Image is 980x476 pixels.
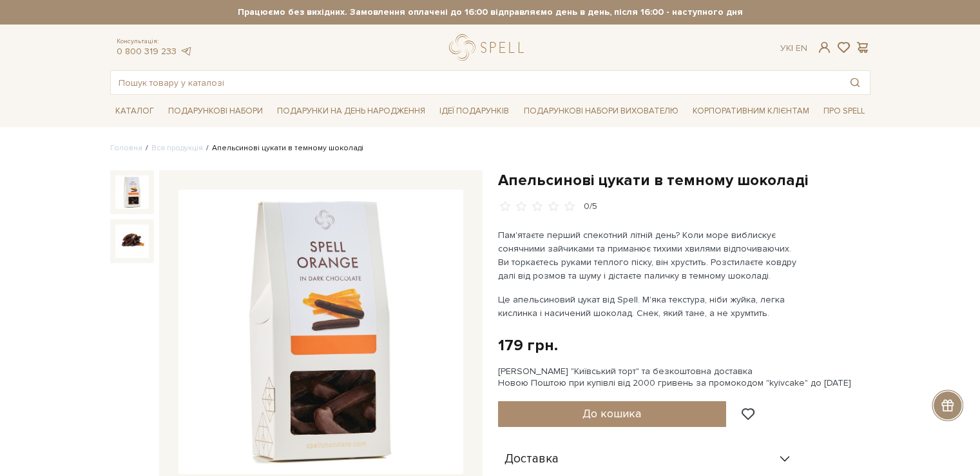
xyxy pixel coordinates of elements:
[117,37,193,46] span: Консультація:
[796,43,807,54] a: En
[449,34,530,61] a: logo
[582,406,641,421] span: До кошика
[498,228,800,283] p: Пам'ятаєте перший спекотний літній день? Коли море виблискує сонячними зайчиками та приманює тихи...
[780,43,807,54] div: Ук
[498,293,800,320] p: Це апельсиновий цукат від Spell. М'яка текстура, ніби жуйка, легка кислинка і насичений шоколад. ...
[203,143,363,154] li: Апельсинові цукати в темному шоколаді
[110,6,870,18] strong: Працюємо без вихідних. Замовлення оплачені до 16:00 відправляємо день в день, після 16:00 - насту...
[110,101,159,121] a: Каталог
[151,143,203,153] a: Вся продукція
[163,101,268,121] a: Подарункові набори
[840,71,870,94] button: Пошук товару у каталозі
[115,175,149,209] img: Апельсинові цукати в темному шоколаді
[504,453,559,465] span: Доставка
[687,100,814,122] a: Корпоративним клієнтам
[791,43,793,54] span: |
[117,46,177,57] a: 0 800 319 233
[434,101,514,121] a: Ідеї подарунків
[180,46,193,57] a: telegram
[584,201,597,213] div: 0/5
[111,71,840,94] input: Пошук товару у каталозі
[519,100,684,122] a: Подарункові набори вихователю
[272,101,430,121] a: Подарунки на День народження
[115,224,149,258] img: Апельсинові цукати в темному шоколаді
[178,190,463,475] img: Апельсинові цукати в темному шоколаді
[498,401,727,427] button: До кошика
[498,366,870,389] div: [PERSON_NAME] "Київський торт" та безкоштовна доставка Новою Поштою при купівлі від 2000 гривень ...
[110,143,142,153] a: Головна
[498,170,870,190] h1: Апельсинові цукати в темному шоколаді
[498,335,558,355] div: 179 грн.
[818,101,870,121] a: Про Spell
